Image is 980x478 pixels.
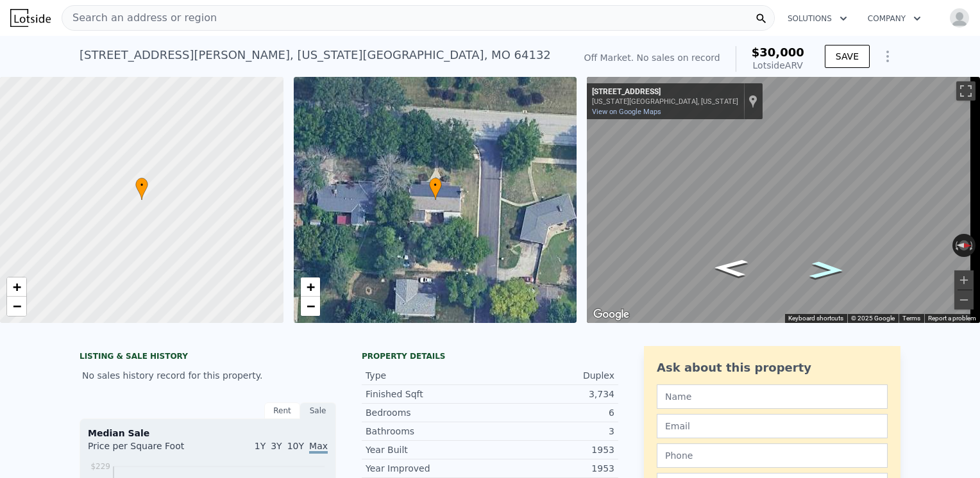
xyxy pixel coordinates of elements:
[949,8,970,28] img: avatar
[7,297,26,316] a: Zoom out
[366,425,490,438] div: Bathrooms
[592,87,738,97] div: [STREET_ADDRESS]
[752,45,804,59] span: $30,000
[851,315,895,322] span: © 2025 Google
[928,315,976,322] a: Report a problem
[490,425,614,438] div: 3
[592,108,661,116] a: View on Google Maps
[309,441,328,454] span: Max
[80,351,336,364] div: LISTING & SALE HISTORY
[10,9,51,27] img: Lotside
[88,440,208,460] div: Price per Square Foot
[657,443,888,468] input: Phone
[287,441,304,451] span: 10Y
[699,255,762,281] path: Go South, College Ave
[306,298,314,314] span: −
[788,314,843,323] button: Keyboard shortcuts
[590,306,632,323] a: Open this area in Google Maps (opens a new window)
[429,177,442,200] div: •
[429,179,442,191] span: •
[752,59,804,72] div: Lotside ARV
[956,81,976,101] button: Toggle fullscreen view
[306,279,314,295] span: +
[13,279,21,295] span: +
[952,234,959,257] button: Rotate counterclockwise
[300,402,336,419] div: Sale
[490,443,614,456] div: 1953
[366,406,490,419] div: Bedrooms
[584,51,720,64] div: Off Market. No sales on record
[490,388,614,400] div: 3,734
[13,298,21,314] span: −
[366,369,490,382] div: Type
[657,384,888,409] input: Name
[80,46,551,64] div: [STREET_ADDRESS][PERSON_NAME] , [US_STATE][GEOGRAPHIC_DATA] , MO 64132
[587,77,980,323] div: Street View
[590,306,632,323] img: Google
[657,414,888,438] input: Email
[62,10,217,26] span: Search an address or region
[969,234,976,257] button: Rotate clockwise
[592,97,738,106] div: [US_STATE][GEOGRAPHIC_DATA], [US_STATE]
[301,277,320,297] a: Zoom in
[795,258,858,283] path: Go North, College Ave
[902,315,920,322] a: Terms (opens in new tab)
[825,45,870,68] button: SAVE
[362,351,618,361] div: Property details
[875,44,900,69] button: Show Options
[301,297,320,316] a: Zoom out
[88,427,328,440] div: Median Sale
[135,179,148,191] span: •
[954,290,974,309] button: Zoom out
[490,462,614,475] div: 1953
[366,388,490,400] div: Finished Sqft
[80,364,336,387] div: No sales history record for this property.
[264,402,300,419] div: Rent
[857,7,931,30] button: Company
[90,462,110,471] tspan: $229
[748,94,757,108] a: Show location on map
[135,177,148,200] div: •
[366,443,490,456] div: Year Built
[657,359,888,377] div: Ask about this property
[255,441,266,451] span: 1Y
[7,277,26,297] a: Zoom in
[954,270,974,290] button: Zoom in
[271,441,282,451] span: 3Y
[490,406,614,419] div: 6
[952,240,976,251] button: Reset the view
[490,369,614,382] div: Duplex
[777,7,857,30] button: Solutions
[366,462,490,475] div: Year Improved
[587,77,980,323] div: Map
